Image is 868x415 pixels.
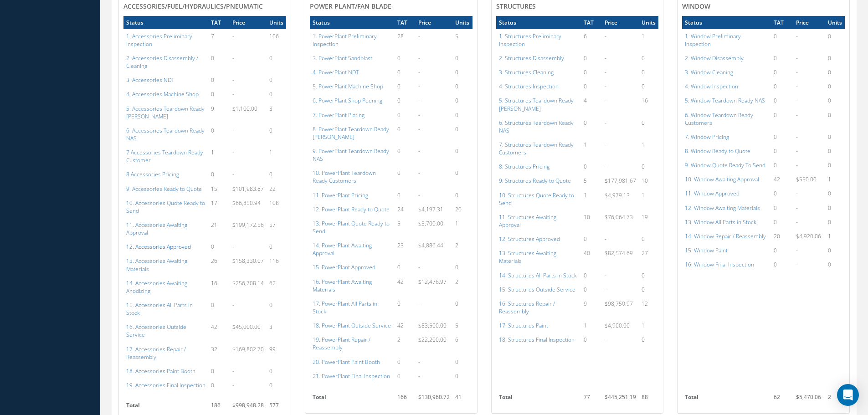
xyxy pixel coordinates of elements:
[313,54,372,62] a: 3. PowerPlant Sandblast
[581,159,602,174] td: 0
[771,186,793,200] td: 0
[395,333,416,354] td: 2
[771,158,793,172] td: 0
[639,232,658,246] td: 0
[771,201,793,215] td: 0
[267,145,286,167] td: 1
[581,188,602,210] td: 1
[452,65,472,79] td: 0
[581,268,602,282] td: 0
[452,51,472,65] td: 0
[395,275,416,297] td: 42
[232,199,261,207] span: $66,850.94
[825,16,845,29] th: Units
[313,263,375,271] a: 15. PowerPlant Approved
[123,16,208,29] th: Status
[499,336,575,343] a: 18. Structures Final Inspection
[639,282,658,297] td: 0
[267,342,286,364] td: 99
[581,29,602,51] td: 6
[796,175,817,183] span: $550.00
[796,147,798,155] span: -
[395,108,416,122] td: 0
[796,218,798,226] span: -
[639,29,658,51] td: 1
[771,257,793,272] td: 0
[825,79,845,93] td: 0
[581,79,602,93] td: 0
[208,342,230,364] td: 32
[267,298,286,320] td: 0
[796,97,798,104] span: -
[685,232,766,240] a: 14. Window Repair / Reassembly
[418,205,443,213] span: $4,197.31
[605,322,630,329] span: $4,900.00
[418,54,420,62] span: -
[605,249,633,257] span: $82,574.69
[793,16,825,29] th: Price
[796,111,798,119] span: -
[418,336,447,343] span: $22,200.00
[825,108,845,130] td: 0
[685,261,754,268] a: 16. Window Final Inspection
[232,32,234,40] span: -
[496,16,581,29] th: Status
[418,111,420,119] span: -
[452,260,472,274] td: 0
[771,130,793,144] td: 0
[581,318,602,333] td: 1
[313,68,359,76] a: 4. PowerPlant NDT
[267,320,286,342] td: 3
[685,147,750,155] a: 8. Window Ready to Quote
[232,76,234,84] span: -
[126,367,195,375] a: 18. Accessories Paint Booth
[581,116,602,138] td: 0
[126,32,192,48] a: 1. Accessories Preliminary Inspection
[313,169,376,184] a: 10. PowerPlant Teardown Ready Customers
[126,301,193,317] a: 15. Accessories All Parts in Stock
[232,149,234,156] span: -
[313,191,368,199] a: 11. PowerPlant Pricing
[825,93,845,108] td: 0
[825,257,845,272] td: 0
[267,254,286,276] td: 116
[639,79,658,93] td: 0
[499,191,574,207] a: 10. Structures Quote Ready to Send
[418,278,447,286] span: $12,476.97
[605,119,606,127] span: -
[685,204,760,212] a: 12. Window Awaiting Materials
[685,97,765,104] a: 5. Window Teardown Ready NAS
[452,79,472,93] td: 0
[825,65,845,79] td: 0
[208,320,230,342] td: 42
[499,213,556,229] a: 11. Structures Awaiting Approval
[452,16,472,29] th: Units
[796,190,798,197] span: -
[313,220,390,235] a: 13. PowerPlant Quote Ready to Send
[126,199,205,215] a: 10. Accessories Quote Ready to Send
[313,358,380,366] a: 20. PowerPlant Paint Booth
[232,170,234,178] span: -
[499,97,574,112] a: 5. Structures Teardown Ready [PERSON_NAME]
[685,190,740,197] a: 11. Window Approved
[602,16,639,29] th: Price
[605,32,606,40] span: -
[499,32,561,48] a: 1. Structures Preliminary Inspection
[825,158,845,172] td: 0
[581,65,602,79] td: 0
[232,105,257,113] span: $1,100.00
[416,16,452,29] th: Price
[499,82,559,90] a: 4. Structures Inspection
[232,279,264,287] span: $256,708.14
[639,116,658,138] td: 0
[796,261,798,268] span: -
[452,93,472,108] td: 0
[313,241,372,257] a: 14. PowerPlant Awaiting Approval
[208,240,230,254] td: 0
[581,138,602,159] td: 1
[313,278,372,293] a: 16. PowerPlant Awaiting Materials
[126,257,187,272] a: 13. Accessories Awaiting Materials
[267,102,286,123] td: 3
[418,322,447,329] span: $83,500.00
[825,51,845,65] td: 0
